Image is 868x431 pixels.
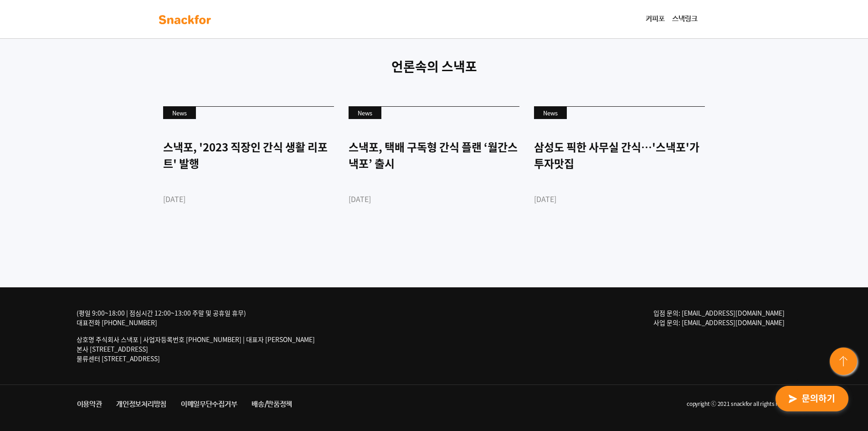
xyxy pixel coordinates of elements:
[156,12,214,27] img: background-main-color.svg
[163,139,334,171] div: 스낵포, '2023 직장인 간식 생활 리포트' 발행
[828,346,861,379] img: floating-button
[118,289,175,312] a: 설정
[174,396,244,413] a: 이메일무단수집거부
[60,289,118,312] a: 대화
[349,193,519,204] div: [DATE]
[668,10,701,28] a: 스낵링크
[642,10,668,28] a: 커피포
[163,107,196,119] div: News
[349,107,381,119] div: News
[77,335,315,363] p: 상호명 주식회사 스낵포 | 사업자등록번호 [PHONE_NUMBER] | 대표자 [PERSON_NAME] 본사 [STREET_ADDRESS] 물류센터 [STREET_ADDRESS]
[653,308,785,327] span: 입점 문의: [EMAIL_ADDRESS][DOMAIN_NAME] 사업 문의: [EMAIL_ADDRESS][DOMAIN_NAME]
[534,107,567,119] div: News
[534,193,705,204] div: [DATE]
[141,303,152,310] span: 설정
[163,193,334,204] div: [DATE]
[77,308,315,327] div: (평일 9:00~18:00 | 점심시간 12:00~13:00 주말 및 공휴일 휴무) 대표전화 [PHONE_NUMBER]
[29,303,34,310] span: 홈
[534,139,705,171] div: 삼성도 픽한 사무실 간식…'스낵포'가 투자맛집
[349,106,519,236] a: News 스낵포, 택배 구독형 간식 플랜 ‘월간스낵포’ 출시 [DATE]
[299,396,798,413] li: copyright ⓒ 2021 snackfor all rights reserved.
[534,106,705,236] a: News 삼성도 픽한 사무실 간식…'스낵포'가 투자맛집 [DATE]
[109,396,174,413] a: 개인정보처리방침
[70,396,109,413] a: 이용약관
[163,106,334,236] a: News 스낵포, '2023 직장인 간식 생활 리포트' 발행 [DATE]
[156,57,712,76] p: 언론속의 스낵포
[83,303,94,311] span: 대화
[244,396,299,413] a: 배송/반품정책
[349,139,519,171] div: 스낵포, 택배 구독형 간식 플랜 ‘월간스낵포’ 출시
[3,289,60,312] a: 홈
